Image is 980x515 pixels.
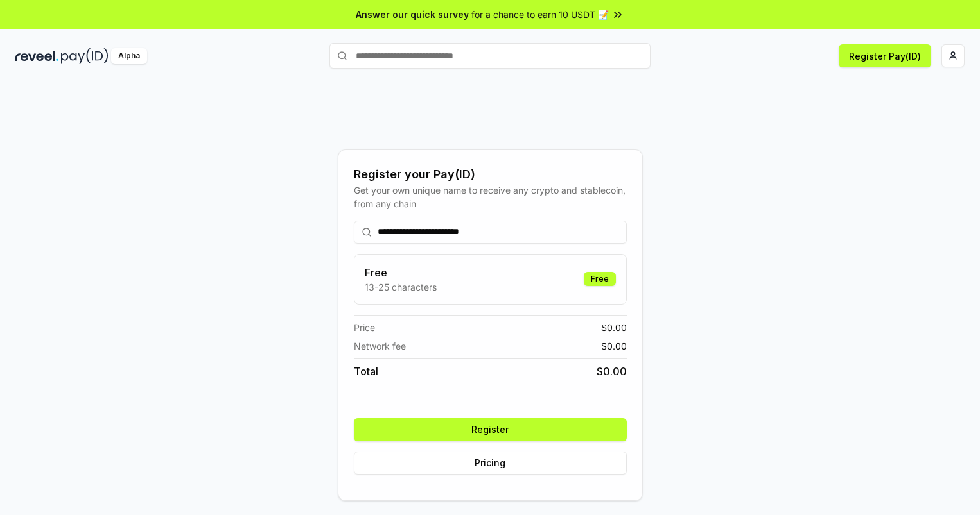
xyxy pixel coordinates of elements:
[354,183,627,210] div: Get your own unique name to receive any crypto and stablecoin, from any chain
[365,280,437,294] p: 13-25 characters
[15,48,58,64] img: reveel_dark
[111,48,147,64] div: Alpha
[471,8,609,21] span: for a chance to earn 10 USDT 📝
[584,272,616,286] div: Free
[354,321,375,334] span: Price
[356,8,469,21] span: Answer our quick survey
[61,48,109,64] img: pay_id
[354,165,627,183] div: Register your Pay(ID)
[354,364,378,379] span: Total
[354,452,627,475] button: Pricing
[839,44,931,67] button: Register Pay(ID)
[354,339,406,353] span: Network fee
[365,265,437,280] h3: Free
[601,321,627,334] span: $ 0.00
[354,418,627,441] button: Register
[601,339,627,353] span: $ 0.00
[597,364,627,379] span: $ 0.00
